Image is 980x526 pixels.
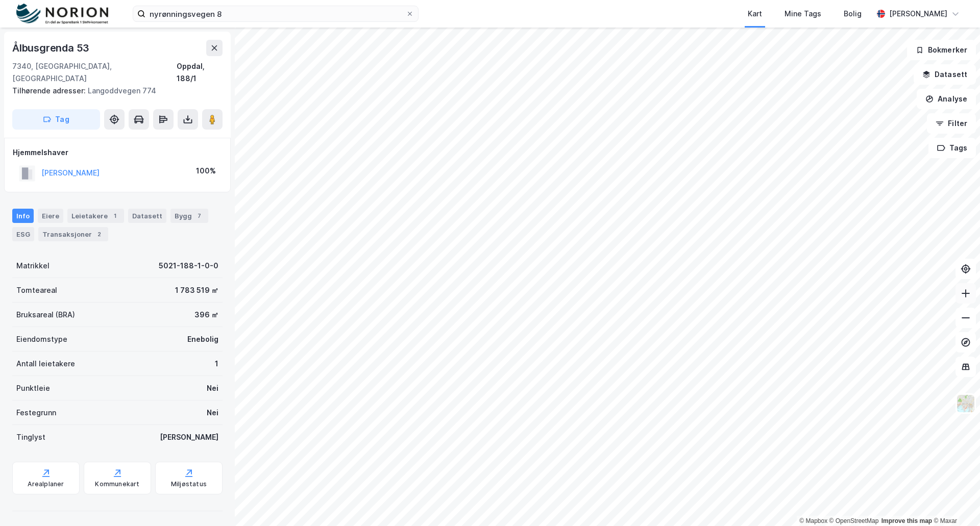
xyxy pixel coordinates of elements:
[12,209,34,223] div: Info
[38,209,63,223] div: Eiere
[881,517,932,524] a: Improve this map
[914,64,976,85] button: Datasett
[207,407,218,419] div: Nei
[12,60,177,85] div: 7340, [GEOGRAPHIC_DATA], [GEOGRAPHIC_DATA]
[799,517,827,524] a: Mapbox
[207,382,218,394] div: Nei
[175,284,218,296] div: 1 783 519 ㎡
[12,40,91,56] div: Ålbusgrenda 53
[917,89,976,109] button: Analyse
[145,6,406,21] input: Søk på adresse, matrikkel, gårdeiere, leietakere eller personer
[16,358,75,370] div: Antall leietakere
[16,382,50,394] div: Punktleie
[67,209,124,223] div: Leietakere
[956,394,975,413] img: Z
[785,8,821,20] div: Mine Tags
[12,85,214,97] div: Langoddvegen 774
[170,209,208,223] div: Bygg
[929,477,980,526] iframe: Chat Widget
[215,358,218,370] div: 1
[16,284,57,296] div: Tomteareal
[28,480,64,488] div: Arealplaner
[16,431,45,443] div: Tinglyst
[38,227,108,241] div: Transaksjoner
[16,4,108,24] img: norion-logo.80e7a08dc31c2e691866.png
[844,8,862,20] div: Bolig
[889,8,947,20] div: [PERSON_NAME]
[177,60,223,85] div: Oppdal, 188/1
[95,480,139,488] div: Kommunekart
[16,309,75,321] div: Bruksareal (BRA)
[12,109,100,130] button: Tag
[927,113,976,134] button: Filter
[94,229,104,239] div: 2
[194,309,218,321] div: 396 ㎡
[171,480,207,488] div: Miljøstatus
[187,333,218,345] div: Enebolig
[829,517,879,524] a: OpenStreetMap
[16,407,56,419] div: Festegrunn
[194,211,204,221] div: 7
[13,146,222,159] div: Hjemmelshaver
[928,138,976,158] button: Tags
[128,209,166,223] div: Datasett
[160,431,218,443] div: [PERSON_NAME]
[12,86,88,95] span: Tilhørende adresser:
[159,260,218,272] div: 5021-188-1-0-0
[196,165,216,177] div: 100%
[907,40,976,60] button: Bokmerker
[16,260,50,272] div: Matrikkel
[16,333,67,345] div: Eiendomstype
[748,8,762,20] div: Kart
[12,227,34,241] div: ESG
[110,211,120,221] div: 1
